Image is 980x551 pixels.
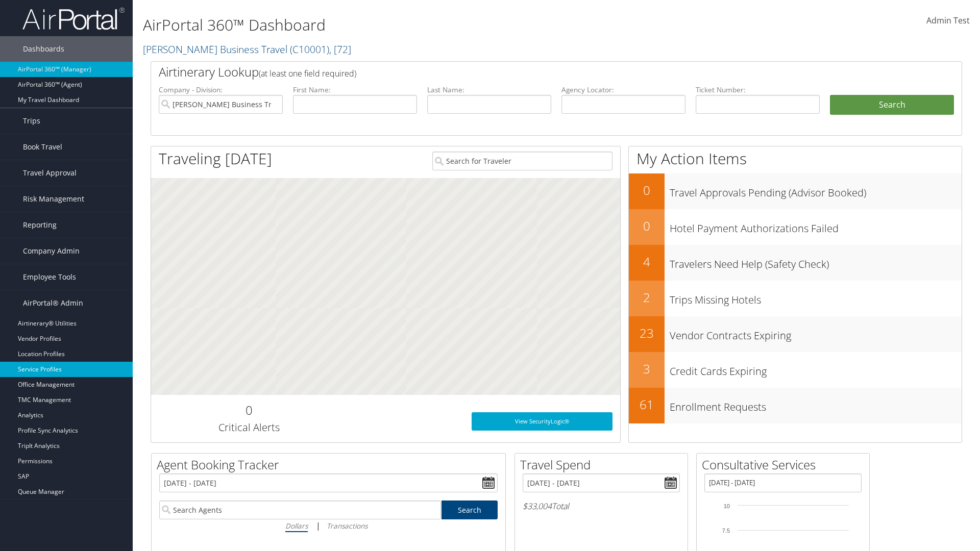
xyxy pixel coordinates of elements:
h2: 3 [629,360,665,378]
i: Dollars [285,521,308,531]
i: Transactions [327,521,367,531]
a: 0Hotel Payment Authorizations Failed [629,209,962,245]
a: 61Enrollment Requests [629,388,962,423]
h3: Trips Missing Hotels [670,288,962,307]
span: Dashboards [23,36,64,62]
h1: My Action Items [629,148,962,169]
a: 3Credit Cards Expiring [629,352,962,388]
label: Ticket Number: [696,85,820,95]
span: Travel Approval [23,160,77,186]
h2: 0 [629,182,665,199]
h2: Travel Spend [520,456,688,473]
a: Search [442,500,498,519]
input: Search for Traveler [432,152,612,170]
h6: Total [523,500,680,512]
h3: Travelers Need Help (Safety Check) [670,252,962,271]
span: Admin Test [926,15,970,26]
input: Search Agents [159,500,441,519]
span: $33,004 [523,500,552,512]
span: Reporting [23,212,57,238]
span: Trips [23,108,40,134]
h2: 4 [629,253,665,270]
button: Search [830,95,954,115]
h2: 23 [629,324,665,342]
span: AirPortal® Admin [23,290,83,316]
h3: Enrollment Requests [670,395,962,414]
span: ( C10001 ) [290,42,329,56]
h3: Hotel Payment Authorizations Failed [670,216,962,236]
span: Employee Tools [23,264,76,290]
span: (at least one field required) [259,68,356,79]
img: airportal-logo.png [22,7,125,31]
tspan: 7.5 [722,528,730,534]
tspan: 10 [724,503,730,509]
h1: AirPortal 360™ Dashboard [143,14,694,36]
label: First Name: [293,85,417,95]
a: 4Travelers Need Help (Safety Check) [629,245,962,281]
span: Book Travel [23,134,62,160]
h3: Travel Approvals Pending (Advisor Booked) [670,181,962,200]
h2: Consultative Services [702,456,869,473]
h2: 61 [629,396,665,413]
h3: Critical Alerts [159,420,339,435]
label: Agency Locator: [561,85,685,95]
h3: Vendor Contracts Expiring [670,323,962,343]
h2: 0 [159,402,339,419]
h2: 2 [629,289,665,306]
a: 23Vendor Contracts Expiring [629,316,962,352]
a: [PERSON_NAME] Business Travel [143,42,351,56]
h2: Airtinerary Lookup [159,63,887,81]
a: Admin Test [926,5,970,37]
h2: 0 [629,217,665,235]
label: Last Name: [427,85,551,95]
a: 2Trips Missing Hotels [629,281,962,316]
span: , [ 72 ] [329,42,351,56]
h2: Agent Booking Tracker [157,456,505,473]
span: Risk Management [23,186,84,212]
a: 0Travel Approvals Pending (Advisor Booked) [629,173,962,209]
span: Company Admin [23,238,80,264]
h3: Credit Cards Expiring [670,359,962,379]
label: Company - Division: [159,85,283,95]
h1: Traveling [DATE] [159,148,272,169]
a: View SecurityLogic® [472,412,612,431]
div: | [159,519,498,532]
